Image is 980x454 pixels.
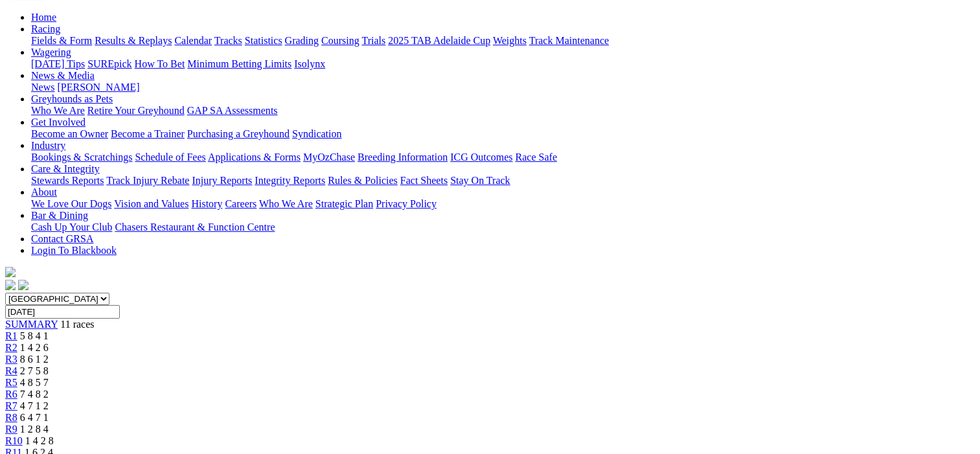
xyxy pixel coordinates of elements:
[20,330,49,341] span: 5 8 4 1
[400,175,448,186] a: Fact Sheets
[225,198,256,209] a: Careers
[31,221,112,233] a: Cash Up Your Club
[57,82,139,93] a: [PERSON_NAME]
[376,198,437,209] a: Privacy Policy
[31,210,88,221] a: Bar & Dining
[187,128,290,139] a: Purchasing a Greyhound
[114,198,188,209] a: Vision and Values
[135,58,185,69] a: How To Bet
[5,389,17,400] a: R6
[135,152,205,163] a: Schedule of Fees
[31,58,975,70] div: Wagering
[303,152,355,163] a: MyOzChase
[31,198,111,209] a: We Love Our Dogs
[191,198,222,209] a: History
[5,400,17,411] a: R7
[111,128,185,139] a: Become a Trainer
[259,198,313,209] a: Who We Are
[450,152,512,163] a: ICG Outcomes
[294,58,325,69] a: Isolynx
[31,175,975,187] div: Care & Integrity
[315,198,373,209] a: Strategic Plan
[5,330,17,341] a: R1
[5,267,16,277] img: logo-grsa-white.png
[358,152,448,163] a: Breeding Information
[31,58,85,69] a: [DATE] Tips
[31,198,975,210] div: About
[5,424,17,435] a: R9
[5,365,17,376] a: R4
[388,35,490,46] a: 2025 TAB Adelaide Cup
[20,389,49,400] span: 7 4 8 2
[187,105,278,116] a: GAP SA Assessments
[321,35,359,46] a: Coursing
[87,58,131,69] a: SUREpick
[5,354,17,365] a: R3
[187,58,291,69] a: Minimum Betting Limits
[20,400,49,411] span: 4 7 1 2
[361,35,385,46] a: Trials
[106,175,189,186] a: Track Injury Rebate
[20,424,49,435] span: 1 2 8 4
[31,12,56,23] a: Home
[208,152,301,163] a: Applications & Forms
[174,35,212,46] a: Calendar
[31,117,85,128] a: Get Involved
[515,152,556,163] a: Race Safe
[31,70,95,81] a: News & Media
[18,280,28,290] img: twitter.svg
[31,35,975,47] div: Racing
[31,105,85,116] a: Who We Are
[5,377,17,388] a: R5
[95,35,172,46] a: Results & Replays
[285,35,319,46] a: Grading
[255,175,325,186] a: Integrity Reports
[31,152,132,163] a: Bookings & Scratchings
[5,280,16,290] img: facebook.svg
[31,140,65,151] a: Industry
[31,187,57,198] a: About
[115,221,275,233] a: Chasers Restaurant & Function Centre
[31,245,117,256] a: Login To Blackbook
[5,305,120,319] input: Select date
[192,175,252,186] a: Injury Reports
[25,435,54,446] span: 1 4 2 8
[5,342,17,353] a: R2
[5,319,58,330] a: SUMMARY
[31,23,60,34] a: Racing
[328,175,398,186] a: Rules & Policies
[31,128,108,139] a: Become an Owner
[5,412,17,423] a: R8
[20,365,49,376] span: 2 7 5 8
[31,82,54,93] a: News
[245,35,282,46] a: Statistics
[31,47,71,58] a: Wagering
[31,82,975,93] div: News & Media
[31,175,104,186] a: Stewards Reports
[31,152,975,163] div: Industry
[20,377,49,388] span: 4 8 5 7
[292,128,341,139] a: Syndication
[493,35,527,46] a: Weights
[214,35,242,46] a: Tracks
[20,354,49,365] span: 8 6 1 2
[31,163,100,174] a: Care & Integrity
[87,105,185,116] a: Retire Your Greyhound
[60,319,94,330] span: 11 races
[450,175,510,186] a: Stay On Track
[529,35,609,46] a: Track Maintenance
[5,435,23,446] a: R10
[20,342,49,353] span: 1 4 2 6
[31,233,93,244] a: Contact GRSA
